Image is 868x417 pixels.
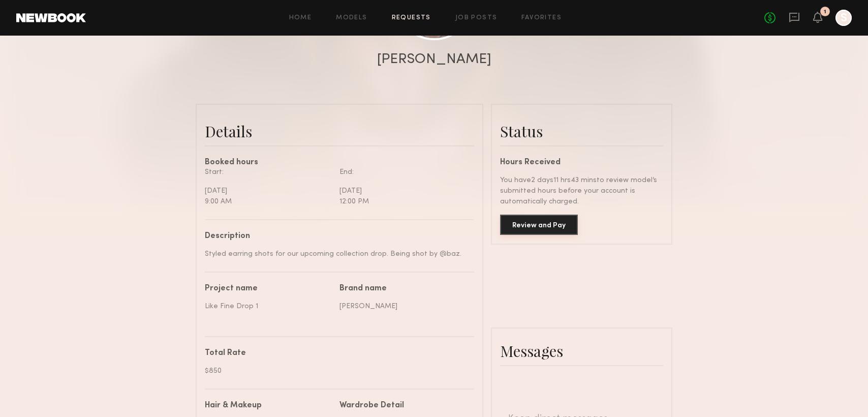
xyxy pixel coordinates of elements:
[289,15,312,21] a: Home
[500,175,663,207] div: You have 2 days 11 hrs 43 mins to review model’s submitted hours before your account is automatic...
[339,167,467,177] div: End:
[205,402,262,410] div: Hair & Makeup
[205,196,332,207] div: 9:00 AM
[377,52,491,67] div: [PERSON_NAME]
[500,215,578,235] button: Review and Pay
[205,159,474,167] div: Booked hours
[392,15,431,21] a: Requests
[824,9,826,15] div: 1
[205,366,467,376] div: $850
[835,10,852,26] a: S
[339,301,467,312] div: [PERSON_NAME]
[339,285,467,293] div: Brand name
[521,15,562,21] a: Favorites
[205,301,332,312] div: Like Fine Drop 1
[205,349,467,358] div: Total Rate
[205,186,332,196] div: [DATE]
[500,121,663,141] div: Status
[205,249,467,259] div: Styled earring shots for our upcoming collection drop. Being shot by @baz.
[205,232,467,241] div: Description
[205,167,332,177] div: Start:
[339,402,404,410] div: Wardrobe Detail
[455,15,498,21] a: Job Posts
[500,341,663,361] div: Messages
[339,196,467,207] div: 12:00 PM
[205,285,332,293] div: Project name
[205,121,474,141] div: Details
[336,15,367,21] a: Models
[339,186,467,196] div: [DATE]
[500,159,663,167] div: Hours Received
